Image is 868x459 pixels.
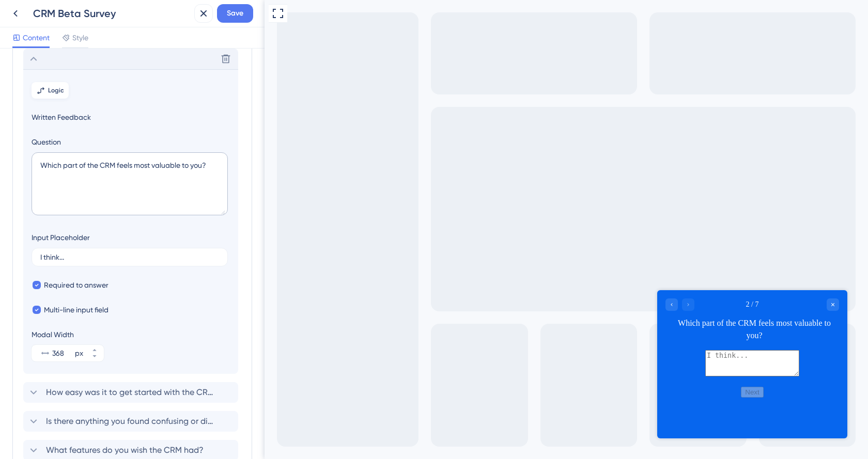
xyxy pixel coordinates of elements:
[85,345,104,353] button: px
[227,7,243,20] span: Save
[40,254,219,261] input: Type a placeholder
[72,31,88,44] span: Style
[23,31,50,44] span: Content
[44,279,109,291] span: Required to answer
[46,386,216,399] span: How easy was it to get started with the CRM?
[33,6,190,21] div: CRM Beta Survey
[75,347,83,359] div: px
[32,136,230,148] label: Question
[32,152,228,215] textarea: Which part of the CRM feels most valuable to you?
[44,304,109,316] span: Multi-line input field
[32,231,90,244] div: Input Placeholder
[48,86,64,94] span: Logic
[46,415,216,428] span: Is there anything you found confusing or difficult to use?
[217,4,253,23] button: Save
[32,111,230,123] span: Written Feedback
[393,290,583,438] iframe: UserGuiding Survey
[52,347,73,359] input: px
[46,444,204,456] span: What features do you wish the CRM had?
[32,82,69,99] button: Logic
[85,353,104,361] button: px
[32,328,104,341] div: Modal Width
